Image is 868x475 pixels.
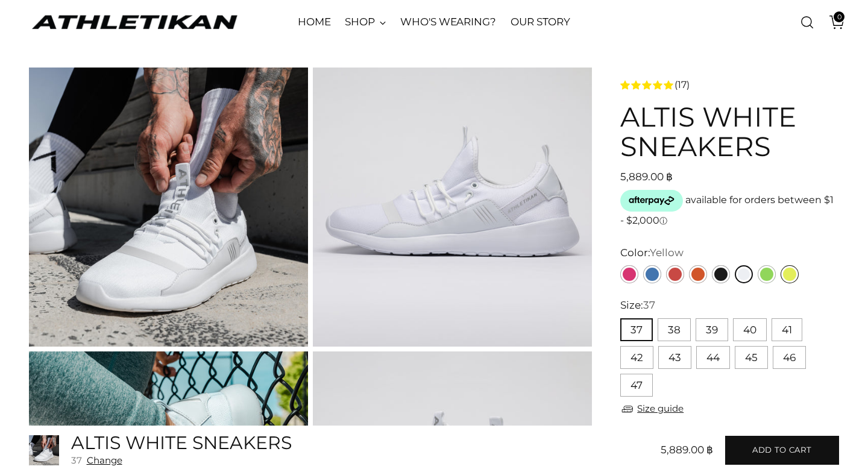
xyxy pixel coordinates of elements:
button: 47 [620,374,653,397]
button: 37 [620,318,653,341]
a: Pink [620,265,638,283]
a: Red [666,265,684,283]
a: Yellow [781,265,799,283]
a: Black [712,265,730,283]
a: Size guide [620,401,684,417]
a: OUR STORY [511,9,570,36]
span: 0 [834,11,844,22]
a: HOME [298,9,331,36]
img: All white sneakers clear product shot from side [313,68,592,347]
span: 37 [643,299,655,311]
a: ATHLETIKAN [29,13,240,31]
a: Orange [689,265,707,283]
span: Add to cart [752,444,812,456]
img: tattooed guy putting on his white casual sneakers [29,435,59,465]
button: 39 [696,318,728,341]
a: White [735,265,753,283]
span: 37 [71,455,82,466]
h5: ALTIS White Sneakers [71,433,292,453]
a: Open search modal [795,10,819,34]
button: 41 [772,318,802,341]
button: Change [87,455,122,466]
img: tattooed guy putting on his white casual sneakers [29,68,308,347]
span: Yellow [650,247,684,259]
a: Open cart modal [820,10,844,34]
a: SHOP [345,9,386,36]
label: Size: [620,298,655,313]
button: 42 [620,346,653,369]
label: Color: [620,245,684,261]
span: 5,889.00 ฿ [620,169,673,185]
span: (17) [675,78,690,92]
button: 38 [658,318,691,341]
h1: ALTIS White Sneakers [620,102,839,162]
span: 5,889.00 ฿ [661,442,713,458]
button: 45 [735,346,768,369]
a: Green [758,265,776,283]
button: Add to cart [725,436,840,465]
button: 46 [773,346,806,369]
button: 40 [733,318,767,341]
a: WHO'S WEARING? [400,9,496,36]
a: 4.8 rating (17 votes) [620,77,839,92]
button: 44 [696,346,730,369]
button: 43 [658,346,691,369]
a: Blue [643,265,661,283]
